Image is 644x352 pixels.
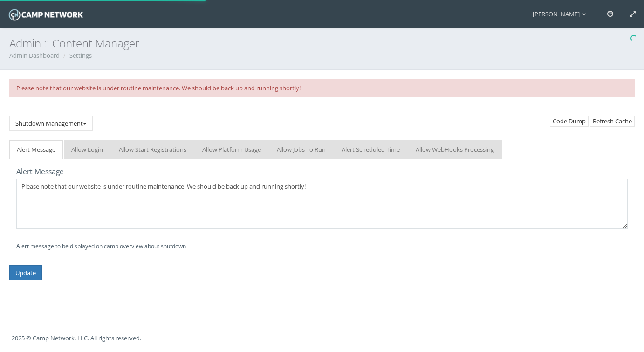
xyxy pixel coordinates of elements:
[16,166,64,176] label: Alert Message
[7,7,85,23] img: Camp Network
[9,51,60,60] a: Admin Dashboard
[590,116,635,127] a: Refresh Cache
[195,140,268,159] a: Allow Platform Usage
[408,140,501,159] a: Allow WebHooks Processing
[9,140,63,159] a: Alert Message
[269,140,333,159] a: Allow Jobs To Run
[533,10,590,18] span: [PERSON_NAME]
[16,179,628,229] textarea: Please note that our website is under routine maintenance. We should be back up and running shortly!
[64,140,110,159] a: Allow Login
[111,140,194,159] a: Allow Start Registrations
[9,79,635,97] div: Please note that our website is under routine maintenance. We should be back up and running shortly!
[550,116,589,127] button: Code Dump
[69,51,92,60] a: Settings
[9,37,635,49] h3: Admin :: Content Manager
[9,265,42,281] input: Update
[334,140,407,159] a: Alert Scheduled Time
[9,116,93,131] button: Shutdown Management
[16,241,628,251] p: Alert message to be displayed on camp overview about shutdown
[12,333,632,343] p: 2025 © Camp Network, LLC. All rights reserved.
